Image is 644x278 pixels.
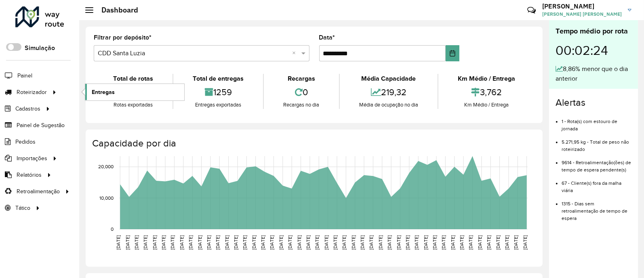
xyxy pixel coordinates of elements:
text: [DATE] [486,235,491,250]
label: Data [319,33,335,42]
text: [DATE] [522,235,528,250]
text: [DATE] [387,235,392,250]
div: Recargas no dia [266,101,337,109]
text: [DATE] [432,235,437,250]
text: [DATE] [161,235,166,250]
text: [DATE] [441,235,446,250]
h3: [PERSON_NAME] [542,2,622,10]
text: [DATE] [477,235,482,250]
div: 219,32 [342,84,436,101]
text: [DATE] [269,235,274,250]
text: [DATE] [360,235,365,250]
li: 67 - Cliente(s) fora da malha viária [562,173,631,194]
text: [DATE] [468,235,474,250]
text: [DATE] [215,235,220,250]
h4: Capacidade por dia [92,138,535,149]
div: Km Médio / Entrega [440,74,532,84]
li: 1 - Rota(s) com estouro de jornada [562,112,631,132]
text: [DATE] [224,235,229,250]
text: [DATE] [278,235,284,250]
span: Pedidos [15,138,36,146]
text: [DATE] [179,235,184,250]
text: 10,000 [99,195,114,201]
div: Km Médio / Entrega [440,101,532,109]
span: Painel [17,71,32,80]
text: [DATE] [242,235,247,250]
text: [DATE] [314,235,320,250]
span: Retroalimentação [17,187,60,196]
text: [DATE] [423,235,428,250]
text: [DATE] [206,235,211,250]
span: [PERSON_NAME] [PERSON_NAME] [542,10,622,18]
div: Média Capacidade [342,74,436,84]
button: Choose Date [446,45,459,61]
text: [DATE] [324,235,329,250]
div: Total de entregas [175,74,261,84]
text: [DATE] [341,235,347,250]
text: [DATE] [513,235,518,250]
text: [DATE] [396,235,401,250]
span: Relatórios [17,171,42,179]
text: [DATE] [197,235,202,250]
a: Contato Rápido [523,2,540,19]
span: Roteirizador [17,88,47,96]
a: Entregas [85,84,184,100]
text: [DATE] [414,235,419,250]
span: Tático [15,204,30,212]
span: Cadastros [15,105,40,113]
text: [DATE] [287,235,293,250]
text: [DATE] [188,235,193,250]
text: 0 [111,226,114,232]
text: [DATE] [405,235,410,250]
li: 5.271,95 kg - Total de peso não roteirizado [562,132,631,153]
div: 0 [266,84,337,101]
text: [DATE] [333,235,338,250]
text: [DATE] [143,235,148,250]
text: [DATE] [504,235,509,250]
span: Painel de Sugestão [17,121,65,130]
div: Recargas [266,74,337,84]
span: Clear all [293,48,299,58]
text: [DATE] [369,235,374,250]
text: [DATE] [305,235,311,250]
text: [DATE] [233,235,238,250]
span: Importações [17,154,47,163]
label: Filtrar por depósito [94,33,152,42]
div: 8,86% menor que o dia anterior [556,64,631,84]
text: [DATE] [459,235,464,250]
div: Rotas exportadas [96,101,170,109]
text: [DATE] [450,235,455,250]
text: [DATE] [260,235,265,250]
div: 00:02:24 [556,37,631,64]
text: 20,000 [98,164,114,169]
text: [DATE] [116,235,121,250]
text: [DATE] [134,235,139,250]
text: [DATE] [495,235,501,250]
div: Entregas exportadas [175,101,261,109]
text: [DATE] [378,235,383,250]
text: [DATE] [125,235,130,250]
text: [DATE] [351,235,356,250]
label: Simulação [25,43,55,53]
li: 9614 - Retroalimentação(ões) de tempo de espera pendente(s) [562,153,631,173]
div: 3,762 [440,84,532,101]
div: Total de rotas [96,74,170,84]
text: [DATE] [297,235,302,250]
div: 1259 [175,84,261,101]
text: [DATE] [251,235,257,250]
li: 1315 - Dias sem retroalimentação de tempo de espera [562,194,631,222]
text: [DATE] [152,235,157,250]
h4: Alertas [556,97,631,109]
h2: Dashboard [93,6,138,15]
span: Entregas [92,88,115,96]
text: [DATE] [170,235,175,250]
div: Tempo médio por rota [556,26,631,37]
div: Média de ocupação no dia [342,101,436,109]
